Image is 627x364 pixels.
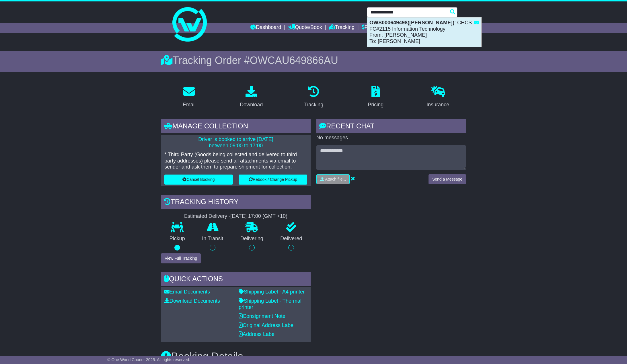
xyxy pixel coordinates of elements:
[316,119,466,135] div: RECENT CHAT
[239,331,276,337] a: Address Label
[316,135,466,141] p: No messages
[164,152,307,170] p: * Third Party (Goods being collected and delivered to third party addresses) please send all atta...
[161,195,311,210] div: Tracking history
[179,84,199,111] a: Email
[161,272,311,287] div: Quick Actions
[429,174,466,184] button: Send a Message
[427,101,449,109] div: Insurance
[194,236,232,242] p: In Transit
[239,298,301,310] a: Shipping Label - Thermal printer
[161,119,311,135] div: Manage collection
[161,351,466,362] h3: Booking Details
[161,236,194,242] p: Pickup
[369,20,454,26] strong: OWS000649498([PERSON_NAME])
[236,84,266,111] a: Download
[304,101,323,109] div: Tracking
[250,23,281,33] a: Dashboard
[230,213,287,220] div: [DATE] 17:00 (GMT +10)
[161,54,466,66] div: Tracking Order #
[183,101,196,109] div: Email
[300,84,327,111] a: Tracking
[164,175,233,185] button: Cancel Booking
[239,289,305,295] a: Shipping Label - A4 printer
[239,175,307,185] button: Rebook / Change Pickup
[232,236,272,242] p: Delivering
[161,253,201,263] button: View Full Tracking
[423,84,453,111] a: Insurance
[164,289,210,295] a: Email Documents
[161,213,311,220] div: Estimated Delivery -
[107,357,190,362] span: © One World Courier 2025. All rights reserved.
[362,23,388,33] a: Financials
[239,322,295,328] a: Original Address Label
[164,298,220,304] a: Download Documents
[239,313,285,319] a: Consignment Note
[288,23,322,33] a: Quote/Book
[329,23,355,33] a: Tracking
[240,101,263,109] div: Download
[368,101,383,109] div: Pricing
[250,54,338,66] span: OWCAU649866AU
[364,84,387,111] a: Pricing
[272,236,311,242] p: Delivered
[164,136,307,149] p: Driver is booked to arrive [DATE] between 09:00 to 17:00
[367,17,481,47] div: : CHCS FC#2115 Information Technology From: [PERSON_NAME] To: [PERSON_NAME]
